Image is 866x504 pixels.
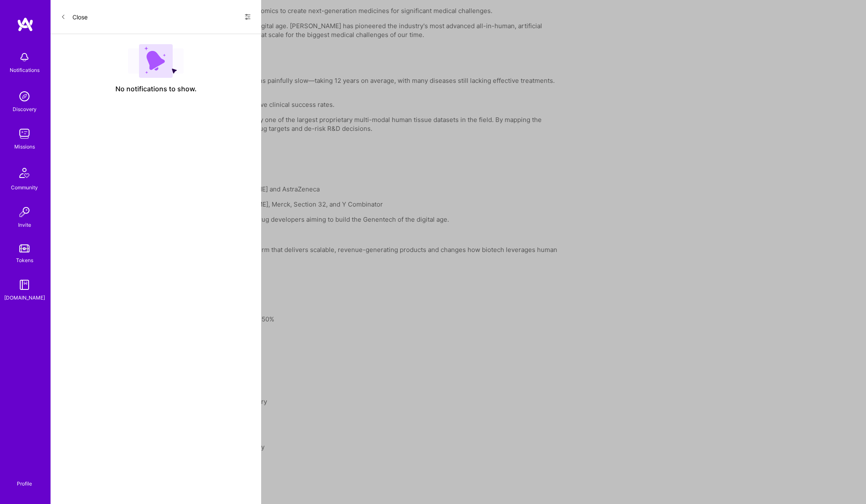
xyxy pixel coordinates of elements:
img: empty [128,44,184,78]
img: logo [17,17,34,32]
img: guide book [16,276,33,293]
div: Notifications [10,66,40,74]
div: Missions [14,142,35,151]
a: Profile [14,470,35,487]
div: Discovery [13,105,37,114]
img: bell [16,49,33,66]
div: Profile [17,479,32,487]
div: Invite [18,220,31,229]
div: [DOMAIN_NAME] [4,293,45,302]
img: teamwork [16,125,33,142]
button: Close [61,10,88,24]
div: Tokens [16,256,33,265]
img: tokens [19,244,29,252]
img: Invite [16,204,33,220]
div: Community [11,183,38,192]
img: Community [14,163,35,183]
img: discovery [16,88,33,105]
span: No notifications to show. [115,85,197,93]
